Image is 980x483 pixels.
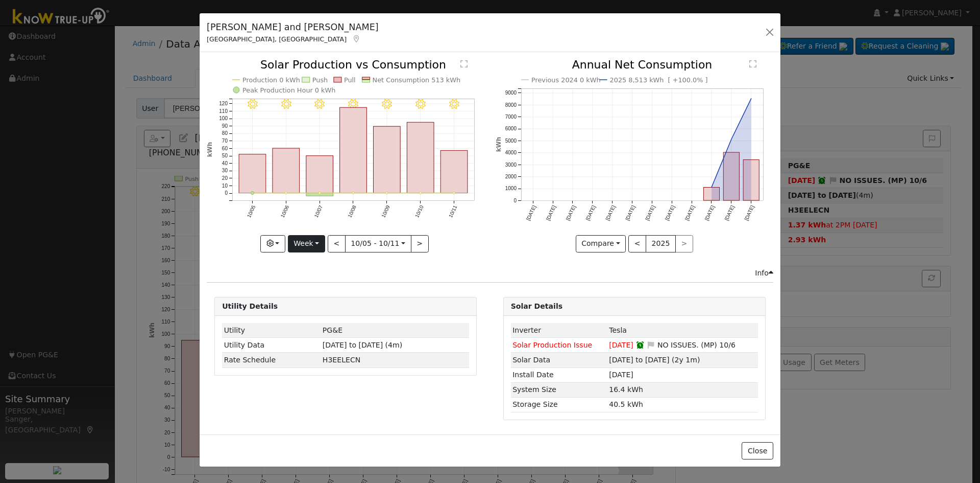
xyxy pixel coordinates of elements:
text: [DATE] [723,204,735,221]
i: Edit Issue [646,341,655,349]
circle: onclick="" [318,192,321,194]
text: kWh [495,137,502,152]
text: [DATE] [545,204,556,221]
text: 40 [222,160,228,166]
text: 10/10 [414,204,425,219]
span: M [323,356,360,364]
rect: onclick="" [374,127,401,193]
text: 2000 [505,174,517,179]
td: Install Date [511,367,607,382]
i: 10/06 - Clear [281,99,291,109]
rect: onclick="" [703,188,719,201]
text: [DATE] [604,204,616,221]
text: 10/09 [381,204,391,219]
i: 10/09 - Clear [382,99,392,109]
span: [DATE] to [DATE] (2y 1m) [609,356,700,364]
text: [DATE] [565,204,576,221]
i: 10/07 - Clear [315,99,325,109]
text: 1000 [505,186,517,192]
button: Compare [576,235,626,252]
button: 10/05 - 10/11 [345,235,411,252]
text: 90 [222,123,228,129]
text: 0 [513,198,517,203]
circle: onclick="" [453,192,455,194]
rect: onclick="" [306,156,333,193]
i: 10/11 - Clear [449,99,459,109]
td: System Size [511,382,607,397]
text: 10/08 [347,204,358,219]
text: 10/05 [246,204,257,219]
text: [DATE] [684,204,696,221]
text: 20 [222,176,228,181]
div: Info [755,268,773,279]
button: Close [742,442,773,459]
text: 0 [225,191,228,196]
rect: onclick="" [273,148,300,193]
button: Week [288,235,325,252]
text: 6000 [505,126,517,132]
span: [DATE] [609,341,633,349]
text: [DATE] [584,204,596,221]
rect: onclick="" [743,160,759,201]
span: 40.5 kWh [609,400,643,408]
span: [GEOGRAPHIC_DATA], [GEOGRAPHIC_DATA] [207,35,347,43]
text: [DATE] [644,204,656,221]
text:  [749,60,756,68]
button: > [411,235,429,252]
text: 110 [219,108,228,114]
text: Push [312,76,328,84]
circle: onclick="" [251,192,254,195]
text: [DATE] [743,204,755,221]
text: 100 [219,116,228,122]
strong: Solar Details [511,302,562,310]
strong: Utility Details [222,302,278,310]
text: Net Consumption 513 kWh [373,76,461,84]
i: 10/05 - Clear [248,99,258,109]
span: ID: 1562, authorized: 10/05/25 [609,326,627,334]
text: 5000 [505,138,517,144]
text: [DATE] [624,204,636,221]
text: Solar Production vs Consumption [260,58,446,71]
circle: onclick="" [285,192,287,194]
text: [DATE] [525,204,537,221]
td: Utility Data [222,338,321,353]
text: 8000 [505,102,517,108]
text: 10/11 [448,204,458,219]
rect: onclick="" [239,154,266,193]
rect: onclick="" [306,193,333,196]
span: ID: 17244676, authorized: 09/02/25 [323,326,342,334]
text: 120 [219,101,228,106]
td: Rate Schedule [222,353,321,367]
i: 10/08 - Clear [348,99,358,109]
text: 10 [222,183,228,189]
text: Annual Net Consumption [572,58,712,71]
circle: onclick="" [386,192,388,194]
button: < [628,235,646,252]
text: Pull [344,76,356,84]
rect: onclick="" [340,108,367,193]
text: Peak Production Hour 0 kWh [242,86,336,94]
text: Production 0 kWh [242,76,300,84]
a: Map [352,35,361,43]
button: < [328,235,346,252]
text: 7000 [505,114,517,120]
h5: [PERSON_NAME] and [PERSON_NAME] [207,20,379,34]
rect: onclick="" [407,123,434,193]
rect: onclick="" [441,151,468,193]
rect: onclick="" [723,153,739,201]
text: 70 [222,139,228,144]
text: 4000 [505,150,517,156]
span: 16.4 kWh [609,385,643,394]
text: 60 [222,146,228,151]
text: [DATE] [664,204,676,221]
text: 10/07 [313,204,324,219]
text: Previous 2024 0 kWh [531,76,601,84]
text: 50 [222,153,228,159]
span: [DATE] to [DATE] (4m) [323,341,402,349]
text: 30 [222,168,228,174]
circle: onclick="" [352,192,354,194]
circle: onclick="" [420,192,422,194]
i: 10/10 - Clear [415,99,426,109]
text: [DATE] [703,204,715,221]
text:  [460,60,468,68]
